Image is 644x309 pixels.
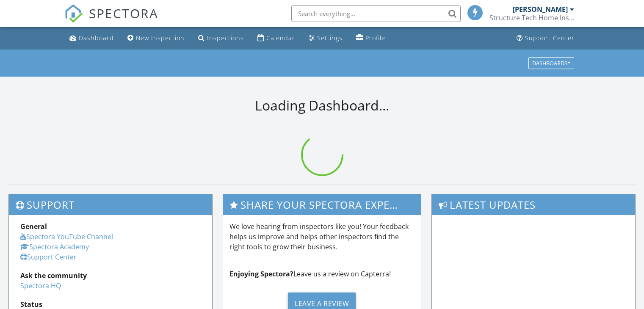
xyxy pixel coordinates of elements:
a: Spectora HQ [20,281,61,290]
img: The Best Home Inspection Software - Spectora [64,4,83,23]
div: Dashboard [79,34,114,42]
div: Ask the community [20,270,201,281]
strong: General [20,222,47,231]
div: Calendar [266,34,295,42]
strong: Enjoying Spectora? [229,269,293,279]
input: Search everything... [291,5,461,22]
p: Leave us a review on Capterra! [229,269,415,279]
a: Dashboard [66,30,117,46]
a: Settings [305,30,346,46]
div: Dashboards [532,60,570,66]
a: SPECTORA [64,11,158,29]
a: Profile [353,30,389,46]
p: We love hearing from inspectors like you! Your feedback helps us improve and helps other inspecto... [229,221,415,252]
a: Support Center [20,252,77,262]
div: Structure Tech Home Inspections [489,14,574,22]
a: Support Center [513,30,578,46]
div: New Inspection [136,34,185,42]
button: Dashboards [528,57,574,69]
a: Calendar [254,30,299,46]
a: Spectora Academy [20,242,89,251]
a: New Inspection [124,30,188,46]
div: Settings [317,34,343,42]
span: SPECTORA [89,4,158,22]
h3: Share Your Spectora Experience [223,194,421,215]
div: Profile [365,34,385,42]
div: [PERSON_NAME] [513,5,568,14]
div: Support Center [525,34,575,42]
a: Inspections [195,30,247,46]
h3: Support [9,194,212,215]
a: Spectora YouTube Channel [20,232,113,241]
div: Inspections [207,34,244,42]
h3: Latest Updates [432,194,635,215]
